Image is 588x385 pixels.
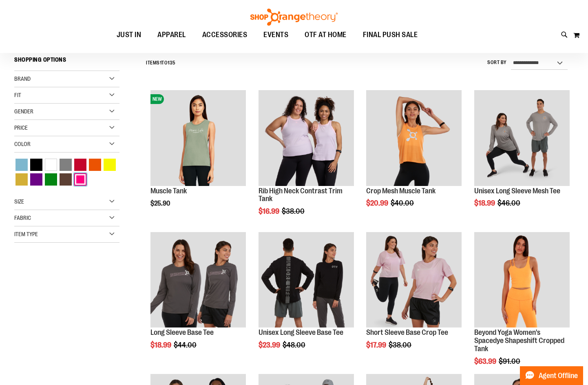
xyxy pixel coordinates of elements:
[108,26,150,44] a: JUST IN
[194,26,256,44] a: ACCESSORIES
[150,187,187,195] a: Muscle Tank
[14,92,21,98] span: Fit
[499,357,522,365] span: $91.00
[174,341,198,349] span: $44.00
[259,187,343,203] a: Rib High Neck Contrast Trim Tank
[255,26,296,44] a: EVENTS
[14,108,33,115] span: Gender
[474,187,560,195] a: Unisex Long Sleeve Mesh Tee
[14,53,119,71] strong: Shopping Options
[263,26,288,44] span: EVENTS
[150,232,246,329] a: Product image for Long Sleeve Base Tee
[14,75,31,82] span: Brand
[259,207,281,215] span: $16.99
[249,9,339,26] img: Shop Orangetheory
[474,357,497,365] span: $63.99
[146,86,250,228] div: product
[259,90,354,186] img: Rib Tank w/ Contrast Binding primary image
[150,232,246,327] img: Product image for Long Sleeve Base Tee
[366,328,448,336] a: Short Sleeve Base Crop Tee
[366,232,462,327] img: Product image for Short Sleeve Base Crop Tee
[539,372,578,380] span: Agent Offline
[474,232,570,329] a: Product image for Beyond Yoga Womens Spacedye Shapeshift Cropped Tank
[259,341,281,349] span: $23.99
[282,207,306,215] span: $38.00
[474,90,570,186] img: Unisex Long Sleeve Mesh Tee primary image
[146,228,250,370] div: product
[355,26,426,44] a: FINAL PUSH SALE
[149,26,194,44] a: APPAREL
[168,60,176,66] span: 135
[366,187,435,195] a: Crop Mesh Muscle Tank
[14,157,29,172] a: Blue
[366,90,462,186] img: Crop Mesh Muscle Tank primary image
[117,26,141,44] span: JUST IN
[254,228,358,370] div: product
[202,26,248,44] span: ACCESSORIES
[474,232,570,327] img: Product image for Beyond Yoga Womens Spacedye Shapeshift Cropped Tank
[102,157,117,172] a: Yellow
[520,366,583,385] button: Agent Offline
[150,94,164,104] span: NEW
[73,172,88,187] a: Pink
[362,228,466,370] div: product
[58,172,73,187] a: Brown
[366,90,462,187] a: Crop Mesh Muscle Tank primary image
[474,328,564,353] a: Beyond Yoga Women's Spacedye Shapeshift Cropped Tank
[366,232,462,329] a: Product image for Short Sleeve Base Crop Tee
[366,199,389,207] span: $20.99
[150,341,172,349] span: $18.99
[73,157,88,172] a: Red
[150,90,246,186] img: Muscle Tank
[296,26,355,44] a: OTF AT HOME
[14,172,29,187] a: Gold
[14,124,28,131] span: Price
[157,26,186,44] span: APPAREL
[14,141,31,147] span: Color
[44,157,58,172] a: White
[362,86,466,228] div: product
[254,86,358,236] div: product
[29,172,44,187] a: Purple
[389,341,413,349] span: $38.00
[146,57,176,69] h2: Items to
[14,231,38,237] span: Item Type
[58,157,73,172] a: Grey
[150,328,214,336] a: Long Sleeve Base Tee
[259,232,354,329] a: Product image for Unisex Long Sleeve Base Tee
[29,157,44,172] a: Black
[474,199,496,207] span: $18.99
[497,199,522,207] span: $46.00
[305,26,347,44] span: OTF AT HOME
[259,90,354,187] a: Rib Tank w/ Contrast Binding primary image
[150,200,171,207] span: $25.90
[366,341,387,349] span: $17.99
[474,90,570,187] a: Unisex Long Sleeve Mesh Tee primary image
[160,60,162,66] span: 1
[283,341,307,349] span: $48.00
[363,26,418,44] span: FINAL PUSH SALE
[259,328,343,336] a: Unisex Long Sleeve Base Tee
[14,198,24,205] span: Size
[259,232,354,327] img: Product image for Unisex Long Sleeve Base Tee
[487,59,507,66] label: Sort By
[150,90,246,187] a: Muscle TankNEW
[88,157,102,172] a: Orange
[470,86,574,228] div: product
[44,172,58,187] a: Green
[14,215,31,221] span: Fabric
[391,199,415,207] span: $40.00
